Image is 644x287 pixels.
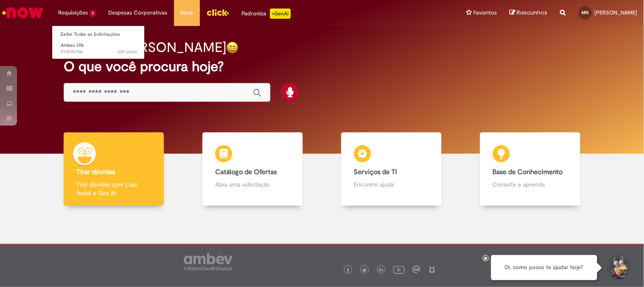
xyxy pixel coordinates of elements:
[510,9,548,17] a: Rascunhos
[517,9,548,17] span: Rascunhos
[270,9,291,19] p: +GenAi
[1,4,45,21] img: ServiceNow
[322,132,461,206] a: Serviços de TI Encontre ajuda
[76,168,115,176] b: Tirar dúvidas
[379,268,383,273] img: logo_footer_linkedin.png
[242,9,291,19] div: Padroniza
[595,9,638,16] span: [PERSON_NAME]
[582,10,589,15] span: MN
[183,132,322,206] a: Catálogo de Ofertas Abra uma solicitação
[493,180,568,189] p: Consulte e aprenda
[109,9,168,17] span: Despesas Corporativas
[461,132,599,206] a: Base de Conhecimento Consulte e aprenda
[58,9,88,17] span: Requisições
[206,6,229,19] img: click_logo_yellow_360x200.png
[61,42,84,49] span: Ambev ON
[52,41,146,57] a: Aberto R13576706 : Ambev ON
[413,266,420,273] img: logo_footer_workplace.png
[64,59,580,74] h2: O que você procura hoje?
[45,132,183,206] a: Tirar dúvidas Tirar dúvidas com Lupi Assist e Gen Ai
[491,255,597,280] div: Oi, como posso te ajudar hoje?
[354,168,397,176] b: Serviços de TI
[118,49,137,55] time: 29/09/2025 12:54:44
[90,10,96,17] span: 1
[606,255,631,281] button: Iniciar Conversa de Suporte
[180,9,194,17] span: More
[76,180,151,197] p: Tirar dúvidas com Lupi Assist e Gen Ai
[64,40,226,55] h2: Bom dia, [PERSON_NAME]
[215,180,290,189] p: Abra uma solicitação
[118,49,137,55] span: 22h atrás
[346,268,350,273] img: logo_footer_facebook.png
[394,264,405,275] img: logo_footer_youtube.png
[363,268,367,273] img: logo_footer_twitter.png
[428,266,436,273] img: logo_footer_naosei.png
[474,9,497,17] span: Favoritos
[52,30,146,39] a: Exibir Todas as Solicitações
[52,26,145,59] ul: Requisições
[184,253,233,270] img: logo_footer_ambev_rotulo_gray.png
[493,168,563,176] b: Base de Conhecimento
[226,41,239,54] img: happy-face.png
[354,180,429,189] p: Encontre ajuda
[215,168,277,176] b: Catálogo de Ofertas
[61,49,137,55] span: R13576706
